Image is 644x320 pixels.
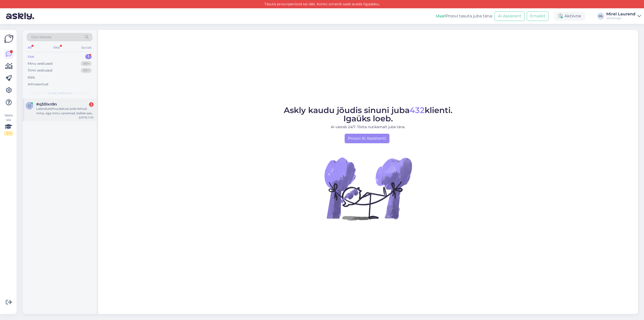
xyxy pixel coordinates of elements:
[36,106,94,116] div: Laiendust/muudatust pole teinud mina, ega minu vanemad, kellele see korter kuulub, vaid enne vane...
[436,13,493,19] div: Proovi tasuta juba täna:
[345,134,389,143] a: Proovi AI Assistenti
[28,75,35,80] div: Kõik
[323,143,413,234] img: No Chat active
[28,68,52,73] div: Tiimi vestlused
[597,13,604,20] div: ML
[606,16,635,20] div: Vanamaja
[31,34,51,40] span: Otsi kliente
[48,91,71,95] span: Uued vestlused
[85,54,92,59] div: 1
[28,61,53,66] div: Minu vestlused
[4,113,13,136] div: Vaata siia
[27,44,32,51] div: All
[284,124,453,130] p: AI vastab 24/7. Tööta nutikamalt juba täna.
[527,11,548,21] button: Emailid
[284,105,453,123] span: Askly kaudu jõudis sinuni juba klienti. Igaüks loeb.
[89,102,94,107] div: 3
[410,105,425,115] span: 432
[28,82,48,87] div: Arhiveeritud
[554,12,585,21] div: Aktiivne
[81,68,92,73] div: 99+
[80,44,93,51] div: Socials
[36,102,57,106] span: #q30lxn9n
[4,34,14,44] img: Askly Logo
[495,11,525,21] button: AI Assistent
[28,104,31,108] span: q
[606,12,635,16] div: Mirel Laurend
[28,54,34,59] div: Uus
[79,116,94,119] div: [DATE] 11:25
[52,44,61,51] div: Web
[436,14,446,18] b: Uus!
[606,12,641,20] a: Mirel LaurendVanamaja
[81,61,92,66] div: 99+
[4,131,13,136] div: 2 / 3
